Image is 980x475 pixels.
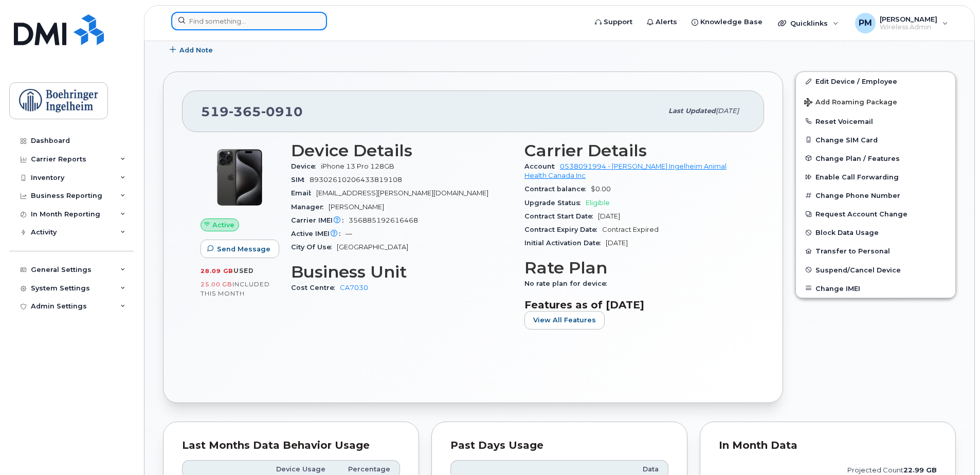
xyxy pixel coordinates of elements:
span: No rate plan for device [524,280,612,287]
a: Alerts [640,12,684,32]
span: [DATE] [606,239,628,247]
button: Enable Call Forwarding [796,168,955,186]
button: Change Plan / Features [796,149,955,168]
div: Past Days Usage [450,441,668,451]
span: Device [291,162,321,170]
span: iPhone 13 Pro 128GB [321,162,394,170]
button: Block Data Usage [796,223,955,242]
img: iPhone_15_Pro_Black.png [209,147,270,208]
div: Priyanka Modhvadiya [848,13,955,33]
div: Last Months Data Behavior Usage [182,441,400,451]
span: Carrier IMEI [291,216,349,224]
span: Wireless Admin [880,23,937,31]
span: Contract Expired [602,226,659,233]
a: Support [588,12,640,32]
button: Add Roaming Package [796,91,955,112]
span: Last updated [668,107,716,115]
span: Email [291,189,316,197]
span: SIM [291,176,310,184]
button: Transfer to Personal [796,242,955,260]
span: Enable Call Forwarding [815,173,899,181]
span: Upgrade Status [524,199,586,207]
button: Change Phone Number [796,186,955,205]
span: Contract Expiry Date [524,226,602,233]
span: Support [604,17,632,27]
span: Active [212,220,234,230]
span: [GEOGRAPHIC_DATA] [337,243,408,251]
button: Request Account Change [796,205,955,223]
h3: Carrier Details [524,141,746,160]
span: City Of Use [291,243,337,251]
span: 519 [201,104,303,119]
span: PM [859,17,872,29]
span: included this month [201,280,270,297]
button: Reset Voicemail [796,112,955,131]
span: Contract balance [524,185,591,193]
span: [PERSON_NAME] [880,15,937,23]
span: [EMAIL_ADDRESS][PERSON_NAME][DOMAIN_NAME] [316,189,488,197]
div: In Month Data [719,441,937,451]
h3: Device Details [291,141,512,160]
span: $0.00 [591,185,611,193]
span: Add Roaming Package [804,98,897,108]
span: 89302610206433819108 [310,176,402,184]
span: Send Message [217,244,270,254]
a: Knowledge Base [684,12,770,32]
span: 356885192616468 [349,216,418,224]
span: [DATE] [598,212,620,220]
a: 0538091994 - [PERSON_NAME] Ingelheim Animal Health Canada Inc [524,162,727,179]
text: projected count [847,466,937,474]
span: View All Features [533,315,596,325]
span: Manager [291,203,329,211]
span: 0910 [261,104,303,119]
span: Active IMEI [291,230,346,238]
span: Contract Start Date [524,212,598,220]
div: Quicklinks [771,13,846,33]
a: Edit Device / Employee [796,72,955,90]
h3: Features as of [DATE] [524,299,746,311]
span: [DATE] [716,107,739,115]
span: 28.09 GB [201,267,233,275]
span: Change Plan / Features [815,154,900,162]
span: Alerts [656,17,677,27]
span: Add Note [179,45,213,55]
span: Account [524,162,560,170]
input: Find something... [171,12,327,30]
span: Eligible [586,199,610,207]
h3: Rate Plan [524,259,746,277]
a: CA7030 [340,284,368,291]
button: Add Note [163,41,222,59]
tspan: 22.99 GB [903,466,937,474]
span: used [233,267,254,275]
button: Change IMEI [796,279,955,298]
span: Suspend/Cancel Device [815,266,901,273]
span: 25.00 GB [201,281,232,288]
button: View All Features [524,311,605,330]
span: Initial Activation Date [524,239,606,247]
h3: Business Unit [291,263,512,281]
span: Cost Centre [291,284,340,291]
span: — [346,230,352,238]
button: Send Message [201,240,279,258]
button: Suspend/Cancel Device [796,261,955,279]
span: Knowledge Base [700,17,763,27]
span: 365 [229,104,261,119]
span: [PERSON_NAME] [329,203,384,211]
span: Quicklinks [790,19,828,27]
button: Change SIM Card [796,131,955,149]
